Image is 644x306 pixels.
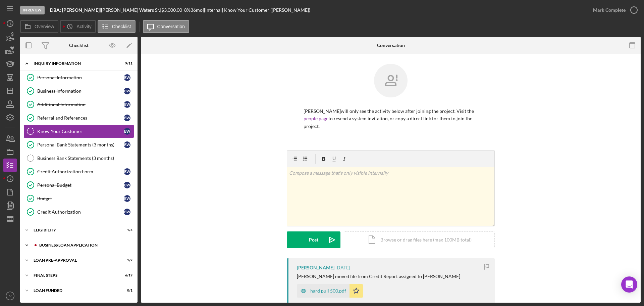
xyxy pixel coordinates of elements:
[101,7,161,13] div: [PERSON_NAME] Waters Sr. |
[50,7,100,13] b: DBA: [PERSON_NAME]
[37,115,124,121] div: Referral and References
[76,24,91,29] label: Activity
[50,7,101,13] div: |
[120,273,132,277] div: 6 / 19
[23,205,134,219] a: Credit AuthorizationBW
[124,115,130,121] div: B W
[203,7,310,13] div: | [Internal] Know Your Customer ([PERSON_NAME])
[124,182,130,188] div: B W
[304,107,478,130] p: [PERSON_NAME] will only see the activity below after joining the project. Visit the to resend a s...
[98,20,136,33] button: Checklist
[37,182,124,188] div: Personal Budget
[37,129,124,134] div: Know Your Customer
[124,209,130,215] div: B W
[586,3,641,17] button: Mark Complete
[23,98,134,111] a: Additional InformationBW
[120,228,132,232] div: 1 / 4
[157,24,185,29] label: Conversation
[39,243,129,247] div: BUSINESS LOAN APPLICATION
[120,258,132,262] div: 1 / 2
[297,274,460,279] div: [PERSON_NAME] moved file from Credit Report assigned to [PERSON_NAME]
[120,61,132,65] div: 9 / 11
[124,128,130,135] div: B W
[35,24,54,29] label: Overview
[120,289,132,293] div: 0 / 1
[309,231,318,248] div: Post
[34,258,116,262] div: LOAN PRE-APPROVAL
[34,273,116,277] div: FINAL STEPS
[297,265,334,270] div: [PERSON_NAME]
[297,284,363,298] button: hard pull 500.pdf
[37,102,124,107] div: Additional Information
[20,6,45,14] div: In Review
[8,294,12,298] text: IV
[184,7,191,13] div: 8 %
[60,20,96,33] button: Activity
[23,84,134,98] a: Business InformationBW
[124,74,130,81] div: B W
[124,168,130,175] div: B W
[287,231,340,248] button: Post
[112,24,131,29] label: Checklist
[124,101,130,108] div: B W
[37,209,124,215] div: Credit Authorization
[3,289,17,303] button: IV
[37,156,134,161] div: Business Bank Statements (3 months)
[124,88,130,94] div: B W
[23,192,134,205] a: BudgetBW
[23,125,134,138] a: Know Your CustomerBW
[143,20,190,33] button: Conversation
[69,43,89,48] div: Checklist
[23,178,134,192] a: Personal BudgetBW
[37,75,124,80] div: Personal Information
[377,43,405,48] div: Conversation
[23,165,134,178] a: Credit Authorization FormBW
[23,71,134,84] a: Personal InformationBW
[34,289,116,293] div: LOAN FUNDED
[310,288,346,294] div: hard pull 500.pdf
[621,276,637,293] div: Open Intercom Messenger
[593,3,626,17] div: Mark Complete
[335,265,350,270] time: 2025-08-12 15:45
[124,195,130,202] div: B W
[304,116,328,121] a: people page
[34,228,116,232] div: ELIGIBILITY
[23,138,134,151] a: Personal Bank Statements (3 months)BW
[37,142,124,147] div: Personal Bank Statements (3 months)
[191,7,203,13] div: 36 mo
[37,196,124,201] div: Budget
[23,111,134,125] a: Referral and ReferencesBW
[161,7,184,13] div: $3,000.00
[20,20,58,33] button: Overview
[34,61,116,65] div: INQUIRY INFORMATION
[124,141,130,148] div: B W
[37,88,124,94] div: Business Information
[23,151,134,165] a: Business Bank Statements (3 months)
[37,169,124,174] div: Credit Authorization Form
